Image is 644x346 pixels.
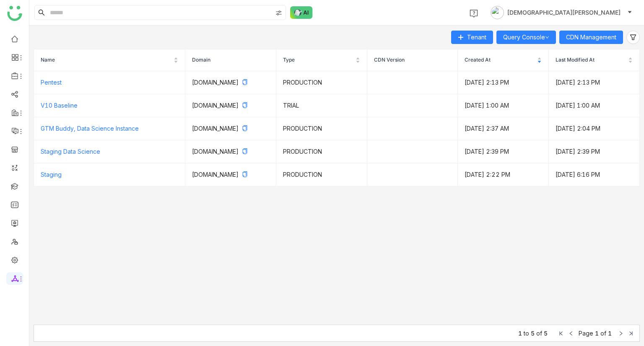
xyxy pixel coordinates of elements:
td: PRODUCTION [276,163,367,186]
img: search-type.svg [275,10,282,16]
span: 1 [518,330,522,337]
a: Staging [41,171,62,178]
img: avatar [491,6,504,19]
p: [DOMAIN_NAME] [192,101,269,110]
th: Domain [185,49,276,71]
td: PRODUCTION [276,140,367,163]
a: Pentest [41,79,62,86]
td: [DATE] 2:04 PM [549,117,640,140]
td: [DATE] 2:39 PM [458,140,549,163]
p: [DOMAIN_NAME] [192,170,269,179]
a: Query Console [503,34,549,41]
td: TRIAL [276,94,367,117]
img: help.svg [470,9,478,18]
td: [DATE] 6:16 PM [549,163,640,186]
span: of [600,330,606,337]
a: GTM Buddy, Data Science Instance [41,125,139,132]
span: 1 [608,330,612,337]
p: [DOMAIN_NAME] [192,124,269,133]
p: [DOMAIN_NAME] [192,78,269,87]
button: Tenant [451,31,493,44]
th: CDN Version [367,49,458,71]
td: [DATE] 2:22 PM [458,163,549,186]
td: PRODUCTION [276,117,367,140]
span: of [536,330,542,337]
span: to [524,330,529,337]
button: [DEMOGRAPHIC_DATA][PERSON_NAME] [489,6,634,19]
td: [DATE] 2:39 PM [549,140,640,163]
span: 5 [544,330,548,337]
button: CDN Management [559,31,623,44]
span: CDN Management [566,33,616,42]
button: Query Console [496,31,556,44]
p: [DOMAIN_NAME] [192,147,269,156]
span: 1 [595,330,599,337]
td: [DATE] 2:37 AM [458,117,549,140]
td: [DATE] 1:00 AM [458,94,549,117]
span: Page [579,330,593,337]
td: [DATE] 2:13 PM [549,71,640,94]
a: Staging Data Science [41,148,100,155]
img: logo [7,6,22,21]
td: [DATE] 2:13 PM [458,71,549,94]
span: Tenant [467,33,486,42]
td: PRODUCTION [276,71,367,94]
span: [DEMOGRAPHIC_DATA][PERSON_NAME] [507,8,621,17]
td: [DATE] 1:00 AM [549,94,640,117]
span: 5 [531,330,535,337]
a: V10 Baseline [41,102,78,109]
img: ask-buddy-normal.svg [290,6,313,19]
